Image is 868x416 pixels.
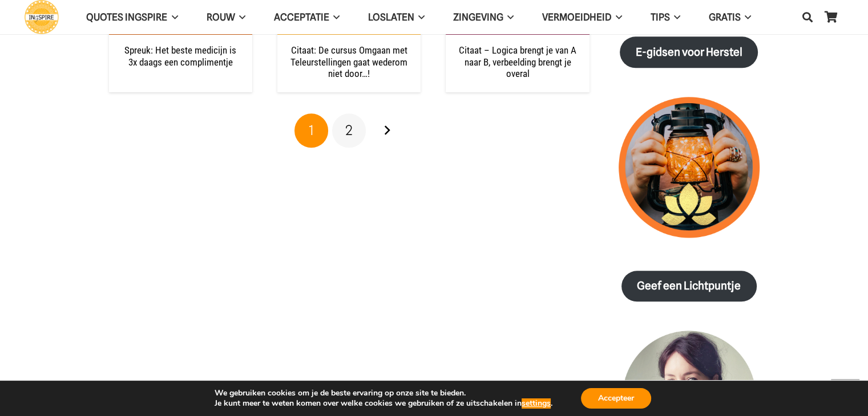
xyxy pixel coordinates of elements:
button: Accepteer [581,388,651,409]
span: Pagina 1 [294,113,329,148]
a: Terug naar top [831,379,859,407]
a: Geef een Lichtpuntje [621,271,757,302]
a: ROUWROUW Menu [192,3,259,32]
span: ROUW Menu [235,3,245,31]
a: LoslatenLoslaten Menu [354,3,439,32]
span: 2 [345,122,353,138]
a: Spreuk: Het beste medicijn is 3x daags een complimentje [124,44,236,67]
span: GRATIS Menu [741,3,751,31]
p: Je kunt meer te weten komen over welke cookies we gebruiken of ze uitschakelen in . [215,398,552,409]
a: Citaat: De cursus Omgaan met Teleurstellingen gaat wederom niet door…! [290,44,407,79]
span: GRATIS [709,11,741,23]
span: TIPS Menu [669,3,680,31]
strong: Geef een Lichtpuntje [637,279,741,292]
span: TIPS [650,11,669,23]
span: Zingeving Menu [503,3,514,31]
a: Citaat – Logica brengt je van A naar B, verbeelding brengt je overal [459,44,576,79]
span: VERMOEIDHEID Menu [611,3,621,31]
a: QUOTES INGSPIREQUOTES INGSPIRE Menu [72,3,192,32]
a: VERMOEIDHEIDVERMOEIDHEID Menu [528,3,636,32]
span: QUOTES INGSPIRE Menu [167,3,177,31]
img: lichtpuntjes voor in donkere tijden [619,97,760,238]
span: Loslaten [368,11,414,23]
button: settings [522,398,551,409]
strong: E-gidsen voor Herstel [636,46,742,59]
span: VERMOEIDHEID [542,11,611,23]
a: Pagina 2 [332,113,366,148]
a: E-gidsen voor Herstel [620,36,758,68]
span: Loslaten Menu [414,3,425,31]
span: QUOTES INGSPIRE [86,11,167,23]
a: Zoeken [796,3,819,31]
a: AcceptatieAcceptatie Menu [260,3,354,32]
a: ZingevingZingeving Menu [439,3,528,32]
p: We gebruiken cookies om je de beste ervaring op onze site te bieden. [215,388,552,398]
span: Zingeving [453,11,503,23]
span: ROUW [206,11,235,23]
span: Acceptatie Menu [329,3,340,31]
a: TIPSTIPS Menu [636,3,694,32]
span: 1 [309,122,314,138]
a: GRATISGRATIS Menu [695,3,765,32]
span: Acceptatie [274,11,329,23]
